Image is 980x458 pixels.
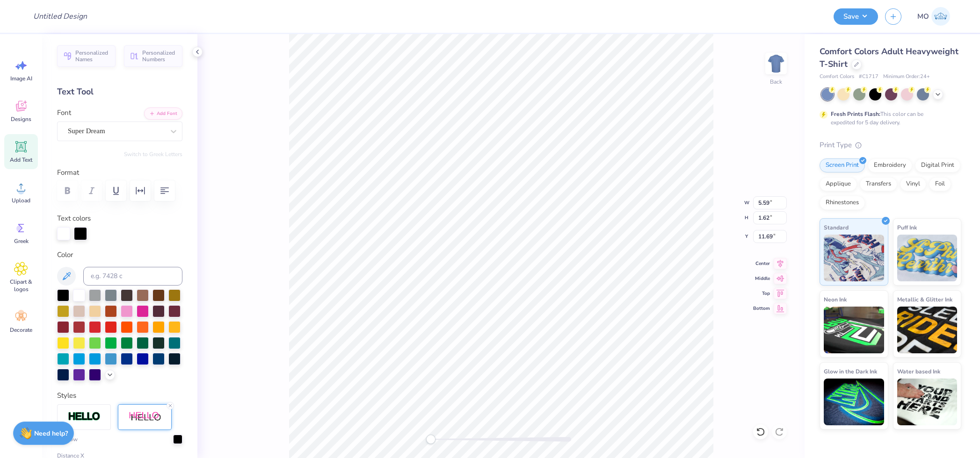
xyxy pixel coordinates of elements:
img: Puff Ink [897,235,958,281]
button: Save [834,8,878,25]
span: Greek [14,237,29,245]
input: Untitled Design [26,7,94,26]
button: Personalized Numbers [124,45,182,67]
img: Back [767,54,785,73]
span: Designs [11,115,31,123]
div: Print Type [820,140,961,150]
span: Personalized Numbers [142,50,177,63]
span: Water based Ink [897,366,940,376]
span: Minimum Order: 24 + [883,73,930,81]
span: Metallic & Glitter Ink [897,294,952,304]
div: Rhinestones [820,196,865,210]
label: Font [57,107,71,118]
input: e.g. 7428 c [83,267,182,286]
label: Format [57,167,182,178]
div: Screen Print [820,158,865,172]
span: Clipart & logos [6,278,36,293]
span: Add Text [10,156,32,164]
img: Water based Ink [897,379,958,425]
img: Glow in the Dark Ink [824,379,884,425]
span: # C1717 [859,73,878,81]
label: Styles [57,390,76,401]
img: Stroke [68,411,101,422]
button: Personalized Names [57,45,116,67]
span: Upload [12,197,30,204]
div: Foil [929,177,951,191]
button: Add Font [144,107,182,120]
img: Shadow [129,411,161,423]
span: Bottom [753,305,770,312]
div: Text Tool [57,86,182,98]
label: Text colors [57,213,91,224]
span: Personalized Names [75,50,110,63]
span: Standard [824,222,849,232]
div: Embroidery [868,158,912,172]
span: Middle [753,275,770,282]
span: Glow in the Dark Ink [824,366,877,376]
div: Vinyl [900,177,926,191]
img: Neon Ink [824,307,884,353]
div: Digital Print [915,158,960,172]
span: Neon Ink [824,294,847,304]
span: Comfort Colors Adult Heavyweight T-Shirt [820,46,958,70]
strong: Need help? [34,429,68,438]
span: Comfort Colors [820,73,854,81]
div: Back [770,78,782,86]
div: Transfers [860,177,897,191]
span: Image AI [10,75,32,82]
span: Decorate [10,326,32,334]
span: Center [753,260,770,267]
button: Switch to Greek Letters [124,150,182,158]
div: Applique [820,177,857,191]
span: MO [917,11,929,22]
span: Top [753,290,770,297]
span: Puff Ink [897,222,917,232]
img: Metallic & Glitter Ink [897,307,958,353]
img: Mirabelle Olis [931,7,950,26]
div: Accessibility label [426,435,436,444]
strong: Fresh Prints Flash: [831,110,880,118]
div: This color can be expedited for 5 day delivery. [831,110,946,127]
a: MO [913,7,954,26]
label: Color [57,250,182,260]
img: Standard [824,235,884,281]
